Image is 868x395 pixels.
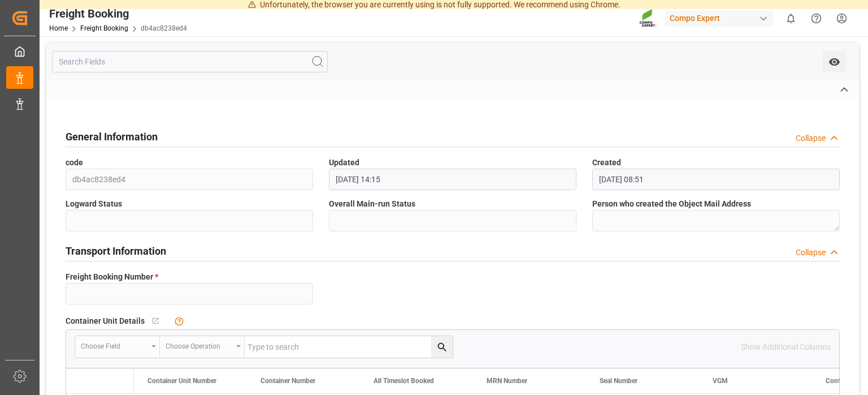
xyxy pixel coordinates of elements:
span: Overall Main-run Status [329,198,415,210]
span: Created [592,157,621,169]
a: Freight Booking [80,24,128,32]
span: Logward Status [66,198,122,210]
h2: Transport Information [66,243,166,259]
h2: General Information [66,129,158,144]
span: Container Unit Details [66,315,145,327]
img: Screenshot%202023-09-29%20at%2010.02.21.png_1712312052.png [639,8,657,28]
input: Search Fields [52,51,328,72]
button: open menu [160,336,245,358]
div: Collapse [796,132,826,144]
button: open menu [75,336,160,358]
span: VGM [713,377,728,385]
div: Compo Expert [665,10,774,27]
span: Freight Booking Number [66,271,158,283]
button: open menu [823,51,846,72]
a: Home [49,24,68,32]
span: Container Unit Number [147,377,216,385]
input: DD.MM.YYYY HH:MM [592,169,840,190]
span: MRN Number [487,377,527,385]
div: Freight Booking [49,5,187,22]
input: DD.MM.YYYY HH:MM [329,169,576,190]
span: All Timeslot Booked [374,377,434,385]
button: search button [431,336,453,358]
span: Updated [329,157,359,169]
input: Type to search [245,336,453,358]
span: Seal Number [600,377,637,385]
div: Choose Operation [166,338,232,351]
div: Choose field [81,338,147,351]
span: Person who created the Object Mail Address [592,198,751,210]
button: show 0 new notifications [778,6,804,31]
span: code [66,157,83,169]
button: Compo Expert [665,7,778,29]
span: Container Number [261,377,315,385]
button: Help Center [804,6,829,31]
div: Collapse [796,247,826,259]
